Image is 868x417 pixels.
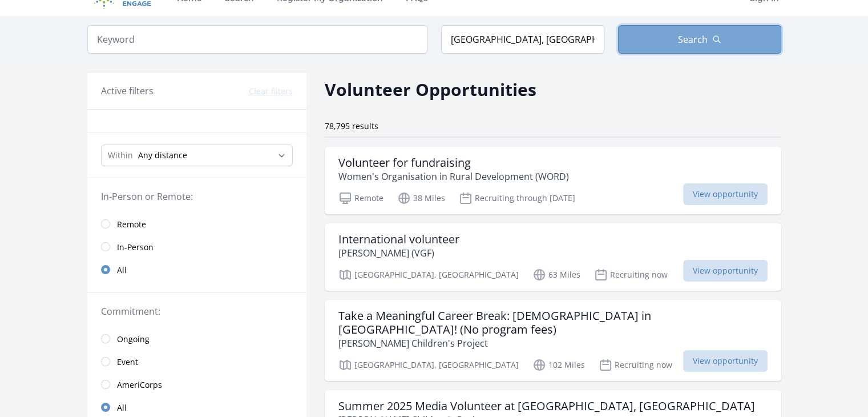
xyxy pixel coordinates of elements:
h3: International volunteer [338,232,459,246]
legend: Commitment: [101,304,293,318]
span: View opportunity [683,183,768,205]
span: 78,795 results [325,121,378,131]
select: Search Radius [101,145,293,166]
p: 38 Miles [397,191,445,205]
span: Search [678,33,708,46]
p: [PERSON_NAME] (VGF) [338,246,459,260]
span: AmeriCorps [117,379,162,391]
input: Location [441,25,604,54]
span: In-Person [117,242,154,253]
a: Ongoing [87,327,306,350]
span: View opportunity [683,260,768,282]
h3: Take a Meaningful Career Break: [DEMOGRAPHIC_DATA] in [GEOGRAPHIC_DATA]! (No program fees) [338,309,768,336]
p: [PERSON_NAME] Children's Project [338,336,768,350]
p: Women's Organisation in Rural Development (WORD) [338,170,569,183]
p: [GEOGRAPHIC_DATA], [GEOGRAPHIC_DATA] [338,358,519,372]
h3: Active filters [101,84,154,98]
span: View opportunity [683,350,768,372]
span: Event [117,356,138,368]
a: All [87,258,306,281]
a: Take a Meaningful Career Break: [DEMOGRAPHIC_DATA] in [GEOGRAPHIC_DATA]! (No program fees) [PERSO... [325,300,781,381]
span: All [117,264,127,276]
input: Keyword [87,25,427,54]
a: In-Person [87,235,306,258]
p: Remote [338,191,383,205]
span: Remote [117,219,146,230]
a: Event [87,350,306,373]
p: Recruiting through [DATE] [459,191,575,205]
legend: In-Person or Remote: [101,190,293,203]
p: Recruiting now [599,358,672,372]
p: 102 Miles [532,358,585,372]
a: International volunteer [PERSON_NAME] (VGF) [GEOGRAPHIC_DATA], [GEOGRAPHIC_DATA] 63 Miles Recruit... [325,223,781,291]
h3: Volunteer for fundraising [338,156,569,170]
p: Recruiting now [594,268,668,282]
p: [GEOGRAPHIC_DATA], [GEOGRAPHIC_DATA] [338,268,519,282]
a: AmeriCorps [87,373,306,396]
span: All [117,402,127,414]
p: 63 Miles [532,268,580,282]
button: Clear filters [249,86,293,97]
button: Search [618,25,781,54]
a: Volunteer for fundraising Women's Organisation in Rural Development (WORD) Remote 38 Miles Recrui... [325,147,781,214]
span: Ongoing [117,334,150,345]
h2: Volunteer Opportunities [325,77,536,102]
h3: Summer 2025 Media Volunteer at [GEOGRAPHIC_DATA], [GEOGRAPHIC_DATA] [338,399,755,413]
a: Remote [87,212,306,235]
